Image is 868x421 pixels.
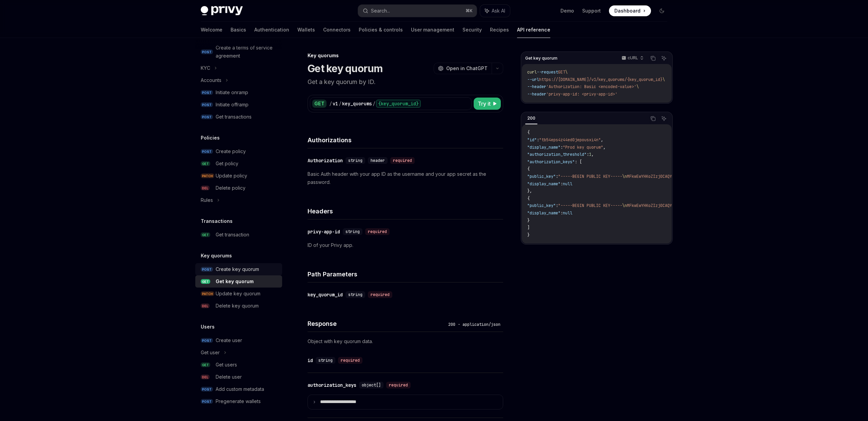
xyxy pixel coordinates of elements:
[539,77,663,82] span: https://[DOMAIN_NAME]/v1/key_quorums/{key_quorum_id}
[466,8,473,14] span: ⌘ K
[201,362,210,367] span: GET
[556,203,558,208] span: :
[371,7,390,15] div: Search...
[527,174,556,179] span: "public_key"
[216,113,252,121] div: Get transactions
[365,228,390,235] div: required
[527,145,560,150] span: "display_name"
[195,145,282,157] a: POSTCreate policy
[618,52,647,64] button: cURL
[195,300,282,312] a: DELDelete key quorum
[216,160,238,168] div: Get policy
[527,137,537,143] span: "id"
[195,42,282,62] a: POSTCreate a terms of service agreement
[216,172,247,180] div: Update policy
[308,337,503,345] p: Object with key quorum data.
[627,203,779,208] span: MFkwEwYHKoZIzj0CAQYIKoZIzj0DAQcDQgAErzZtQr/bMIh3Y8f9ZqseB9i/AfjQ
[546,84,636,89] span: 'Authorization: Basic <encoded-value>'
[527,152,587,157] span: "authorization_threshold"
[201,186,210,191] span: DEL
[622,174,627,179] span: \n
[527,210,560,216] span: "display_name"
[348,158,362,163] span: string
[201,114,213,120] span: POST
[201,303,210,309] span: DEL
[312,100,327,108] div: GET
[201,279,210,284] span: GET
[411,22,454,38] a: User management
[195,182,282,194] a: DELDelete policy
[201,102,213,107] span: POST
[628,55,638,61] p: cURL
[201,291,214,296] span: PATCH
[386,382,411,388] div: required
[308,157,343,164] div: Authorization
[201,267,213,272] span: POST
[525,56,557,61] span: Get key quorum
[231,22,246,38] a: Basics
[195,275,282,288] a: GETGet key quorum
[348,292,362,297] span: string
[622,203,627,208] span: \n
[560,210,563,216] span: :
[333,100,338,107] div: v1
[201,217,233,225] h5: Transactions
[614,7,640,14] span: Dashboard
[216,385,264,393] div: Add custom metadata
[195,263,282,275] a: POSTCreate key quorum
[527,84,546,89] span: --header
[195,359,282,371] a: GETGet users
[201,375,210,380] span: DEL
[308,270,503,279] h4: Path Parameters
[527,77,539,82] span: --url
[216,147,246,155] div: Create policy
[659,54,668,63] button: Ask AI
[216,277,254,286] div: Get key quorum
[216,184,245,192] div: Delete policy
[195,395,282,407] a: POSTPregenerate wallets
[216,265,259,273] div: Create key quorum
[575,159,582,165] span: : [
[563,145,603,150] span: "Prod key quorum"
[558,69,565,75] span: GET
[195,334,282,346] a: POSTCreate user
[371,158,385,163] span: header
[546,91,617,97] span: 'privy-app-id: <privy-app-id>'
[656,5,667,16] button: Toggle dark mode
[563,210,572,216] span: null
[201,173,214,178] span: PATCH
[216,290,260,298] div: Update key quorum
[359,22,403,38] a: Policies & controls
[636,84,639,89] span: \
[587,152,589,157] span: :
[558,203,622,208] span: "-----BEGIN PUBLIC KEY-----
[560,7,574,14] a: Demo
[462,22,482,38] a: Security
[527,69,537,75] span: curl
[201,6,243,16] img: dark logo
[556,174,558,179] span: :
[308,319,446,328] h4: Response
[201,134,220,142] h5: Policies
[492,7,505,14] span: Ask AI
[376,100,421,108] div: {key_quorum_id}
[201,49,213,55] span: POST
[308,52,503,59] div: Key quorums
[195,99,282,111] a: POSTInitiate offramp
[601,137,603,143] span: ,
[582,7,601,14] a: Support
[563,181,572,187] span: null
[527,232,530,238] span: }
[373,100,375,107] div: /
[308,291,343,298] div: key_quorum_id
[195,86,282,99] a: POSTInitiate onramp
[480,5,510,17] button: Ask AI
[323,22,351,38] a: Connectors
[342,100,372,107] div: key_quorums
[560,145,563,150] span: :
[649,114,657,123] button: Copy the contents from the code block
[329,100,332,107] div: /
[609,5,651,16] a: Dashboard
[527,225,530,230] span: ]
[525,114,537,122] div: 200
